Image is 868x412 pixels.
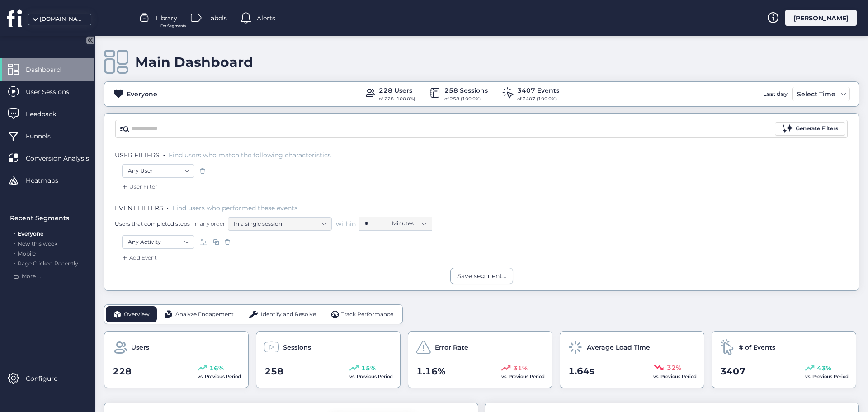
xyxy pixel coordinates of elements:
[653,374,697,379] span: vs. Previous Period
[18,240,57,247] span: New this week
[761,87,790,101] div: Last day
[513,363,528,373] span: 31%
[120,182,157,191] div: User Filter
[517,95,559,103] div: of 3407 (100.0%)
[379,95,415,103] div: of 228 (100.0%)
[14,228,15,237] span: .
[128,164,189,178] nz-select-item: Any User
[435,342,468,352] span: Error Rate
[156,13,177,23] span: Library
[283,342,311,352] span: Sessions
[457,271,506,281] div: Save segment...
[172,204,297,212] span: Find users who performed these events
[805,374,849,379] span: vs. Previous Period
[775,122,845,136] button: Generate Filters
[113,365,132,379] span: 228
[14,238,15,247] span: .
[336,219,356,228] span: within
[26,131,64,141] span: Funnels
[167,202,169,211] span: .
[135,54,253,71] div: Main Dashboard
[416,365,446,379] span: 1.16%
[40,15,85,24] div: [DOMAIN_NAME]
[817,363,831,373] span: 43%
[720,365,745,379] span: 3407
[361,363,376,373] span: 15%
[14,258,15,267] span: .
[18,250,36,257] span: Mobile
[568,364,594,378] span: 1.64s
[128,235,189,249] nz-select-item: Any Activity
[163,149,165,158] span: .
[198,374,241,379] span: vs. Previous Period
[26,109,70,119] span: Feedback
[124,310,150,319] span: Overview
[795,89,838,99] div: Select Time
[192,220,225,227] span: in any order
[207,13,227,23] span: Labels
[26,87,83,97] span: User Sessions
[131,342,149,352] span: Users
[349,374,393,379] span: vs. Previous Period
[14,248,15,257] span: .
[26,65,74,75] span: Dashboard
[501,374,545,379] span: vs. Previous Period
[18,230,43,237] span: Everyone
[160,23,186,29] span: For Segments
[444,95,488,103] div: of 258 (100.0%)
[517,85,559,95] div: 3407 Events
[392,217,426,230] nz-select-item: Minutes
[127,89,157,99] div: Everyone
[175,310,234,319] span: Analyze Engagement
[234,217,326,231] nz-select-item: In a single session
[587,342,650,352] span: Average Load Time
[785,10,857,26] div: [PERSON_NAME]
[341,310,393,319] span: Track Performance
[115,151,160,159] span: USER FILTERS
[796,124,838,133] div: Generate Filters
[22,272,41,281] span: More ...
[18,260,78,267] span: Rage Clicked Recently
[261,310,316,319] span: Identify and Resolve
[209,363,224,373] span: 16%
[115,204,163,212] span: EVENT FILTERS
[264,365,283,379] span: 258
[257,13,275,23] span: Alerts
[379,85,415,95] div: 228 Users
[739,342,775,352] span: # of Events
[120,253,157,262] div: Add Event
[26,175,72,185] span: Heatmaps
[667,363,681,373] span: 32%
[26,374,71,384] span: Configure
[10,213,89,223] div: Recent Segments
[444,85,488,95] div: 258 Sessions
[169,151,331,159] span: Find users who match the following characteristics
[26,153,103,163] span: Conversion Analysis
[115,220,190,227] span: Users that completed steps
